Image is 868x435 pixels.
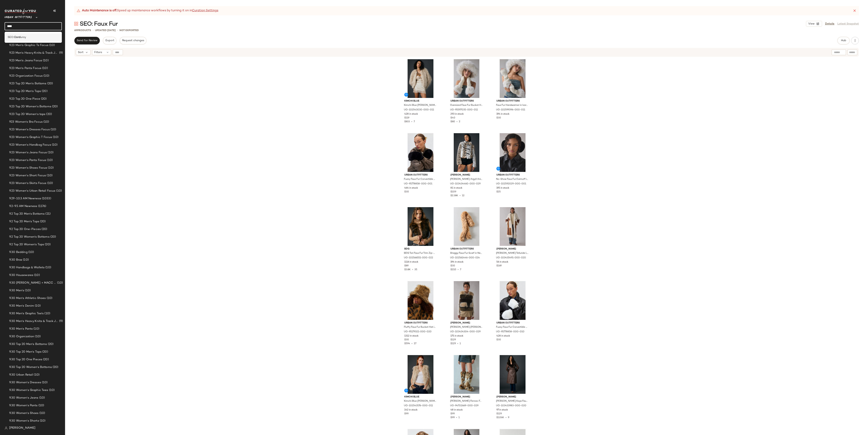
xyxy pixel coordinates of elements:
span: 7 [460,268,461,271]
span: $30 [450,264,455,268]
span: 9.23 Men's Graphic Ts Focus [9,43,48,48]
span: $25 [496,190,501,194]
span: Urban Outfitters [404,173,437,177]
img: 102561446_014_b [447,207,486,246]
span: 9.2-9.5 AM Newness [9,204,37,208]
span: (10) [44,311,50,316]
span: (10) [47,181,53,185]
span: 293 in stock [450,112,464,116]
span: 194 in stock [450,260,463,264]
span: $89 [404,264,409,268]
span: 9.30 Top 20 Men's Tops [9,350,42,354]
span: Urban Outfitters [496,99,529,103]
span: (10) [38,396,45,400]
span: [PERSON_NAME] [496,395,529,399]
span: (10) [46,158,53,163]
span: (10) [45,265,51,270]
span: UO-103434304-000-029 [450,330,481,334]
span: $129 [450,342,456,345]
span: UO-103434460-000-029 [450,182,481,186]
span: 9.30 Women's Graphic Tees [9,388,48,392]
span: Urban Outfitters [450,247,483,251]
span: • [410,342,414,345]
span: 9.23 Men's Heavy Knits & Track Jackets Focus [9,51,58,55]
span: Kimchi Blue [PERSON_NAME] Faux Fur Jacket in Ivory, Women's at Urban Outfitters [404,104,436,107]
span: Hub [841,39,846,42]
span: • [93,28,93,32]
span: • [455,416,459,419]
img: 103434460_029_b [447,133,486,172]
span: (10) [47,150,53,155]
button: Request changes [120,37,146,44]
span: (10) [43,74,49,78]
span: 9.23 Women's Jeans Focus [9,150,47,155]
span: 9.30 Urban Retail [9,373,33,377]
img: 102599396_011_b [493,59,532,98]
span: UO-95778858-000-001 [404,182,432,186]
span: 9.2 Top 20 Men's Tops [9,219,39,224]
span: 9.30 Organization [9,334,34,339]
span: $833 [404,121,410,123]
span: (10) [24,288,31,293]
button: View [806,21,822,27]
span: 9.30 Women's Dresses [9,380,41,385]
span: $30 [496,116,501,120]
span: 9.2 Top 20 Men's Bottoms [9,212,45,216]
span: 97 in stock [496,408,508,412]
span: $129 [450,338,456,342]
span: UO-102561446-000-014 [450,256,480,260]
span: 27 [414,342,416,345]
span: 9.23 Women's Handbag Focus [9,143,51,147]
span: 1116 in stock [404,260,418,264]
span: (10) [47,166,54,170]
span: (10) [48,388,55,392]
img: 95597035_011_b [447,59,486,98]
span: Filters [94,50,102,54]
span: (10) [50,127,56,132]
span: 9.23 Organization Focus [9,74,43,78]
span: • [411,268,414,271]
span: (20) [41,89,47,94]
span: SEO: [8,35,14,39]
span: (10) [33,373,39,377]
span: 9.30 Men's Denim [9,304,34,308]
span: $109 [450,190,456,194]
span: • [117,28,118,32]
span: BDG Tori Faux Fur Trim Zip-Up Sweater Jacket in Light Brown, Women's at Urban Outfitters [404,252,436,255]
span: Fuzzy Faux Fur Convertible Mitten in White, Women's at Urban Outfitters [496,326,528,329]
span: 9.30 Women's Shorts [9,419,39,423]
img: 94702669_029_b [447,355,486,394]
span: $30 [404,338,409,342]
span: $40 [450,116,455,120]
span: $129 [496,412,502,416]
a: Details [825,22,834,26]
span: 9.30 Men's Graphic Tee's [9,311,44,316]
span: (10) [46,296,52,300]
span: 9.23 Women's Shoes Focus [9,166,47,170]
img: 103435491_020_b [493,207,532,246]
span: $80 [450,121,455,123]
span: (9) [58,319,63,323]
span: (20) [42,350,48,354]
span: 81 in stock [450,186,462,190]
span: No-Show Faux Fur Earmuff in Black, Women's at Urban Outfitters [496,178,528,181]
span: 9.23 Women's Pants Focus [9,158,46,163]
span: $99 [404,412,409,416]
span: 69 [74,29,77,32]
span: 9.2 Top 20 One-Pieces [9,227,41,231]
span: Kimchi Blue [404,99,437,103]
span: Urban Outfitters [5,13,32,20]
span: 9.23 Men's Jeans Focus [9,58,42,63]
span: (10) [33,273,40,277]
span: (10) [55,189,62,193]
span: (21) [45,212,51,216]
span: (10) [46,173,52,178]
span: (1176) [37,204,46,208]
span: $30 [404,190,409,194]
span: UO-103433983-000-020 [496,404,526,408]
span: $1.06K [496,416,504,419]
span: UO-94702669-000-029 [450,404,478,408]
img: 102543576_011_b [401,355,440,394]
span: Kimchi Blue [404,395,437,399]
span: UO-95179321-000-020 [404,330,432,334]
